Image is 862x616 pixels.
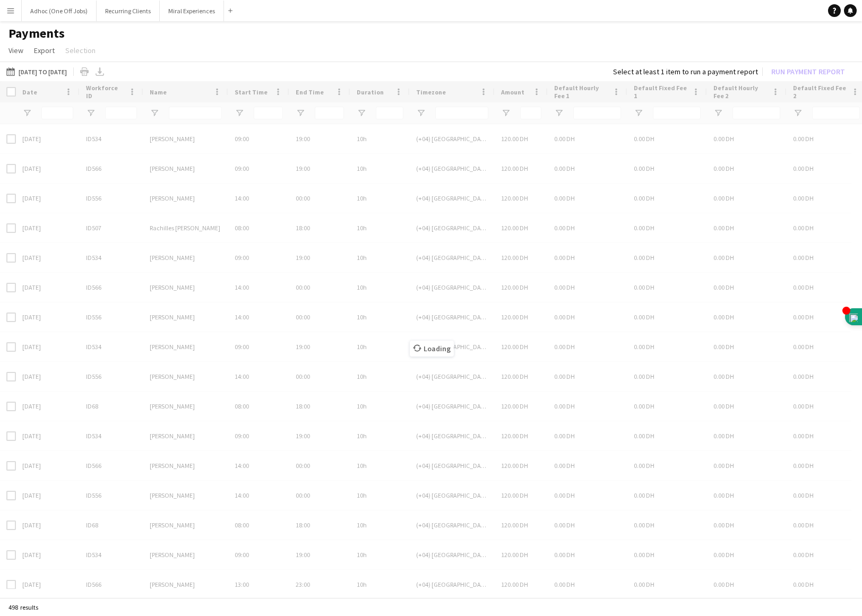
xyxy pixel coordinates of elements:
[410,341,454,357] span: Loading
[8,46,23,55] span: View
[30,44,59,57] a: Export
[4,44,28,57] a: View
[97,1,160,21] button: Recurring Clients
[34,46,55,55] span: Export
[4,65,69,78] button: [DATE] to [DATE]
[160,1,224,21] button: Miral Experiences
[613,67,758,76] div: Select at least 1 item to run a payment report
[22,1,97,21] button: Adhoc (One Off Jobs)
